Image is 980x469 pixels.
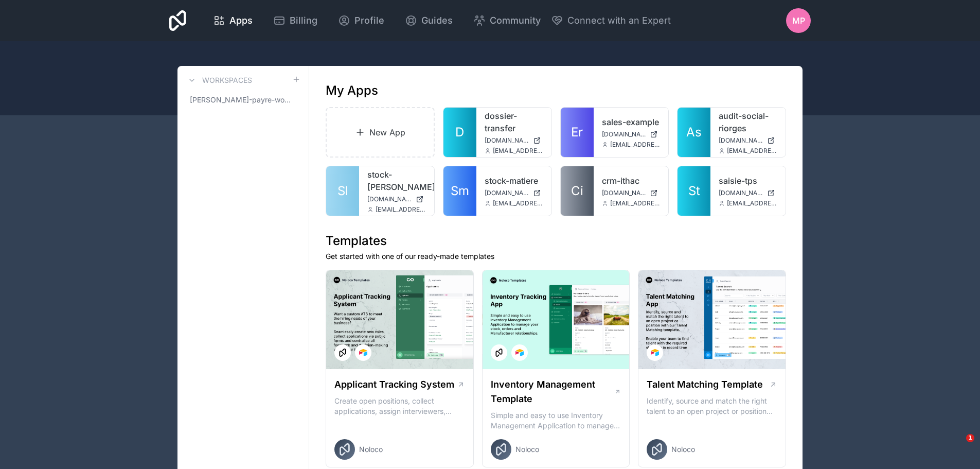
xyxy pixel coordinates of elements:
[610,199,661,207] span: [EMAIL_ADDRESS][DOMAIN_NAME]
[359,349,367,357] img: Airtable Logo
[688,183,700,199] span: St
[455,124,464,141] span: D
[326,107,435,158] a: New App
[515,444,539,455] span: Noloco
[337,183,348,199] span: Sl
[354,13,384,28] span: Profile
[678,166,710,216] a: St
[647,396,777,416] p: Identify, source and match the right talent to an open project or position with our Talent Matchi...
[334,377,454,392] h1: Applicant Tracking System
[515,349,524,357] img: Airtable Logo
[334,396,465,416] p: Create open positions, collect applications, assign interviewers, centralise candidate feedback a...
[490,13,541,28] span: Community
[421,13,453,28] span: Guides
[326,251,786,262] p: Get started with one of our ready-made templates
[567,13,671,28] span: Connect with an Expert
[602,130,646,138] span: [DOMAIN_NAME]
[326,233,786,249] h1: Templates
[491,377,614,406] h1: Inventory Management Template
[719,110,777,134] a: audit-social-riorges
[727,147,777,155] span: [EMAIL_ADDRESS][DOMAIN_NAME]
[610,141,661,149] span: [EMAIL_ADDRESS][DOMAIN_NAME]
[493,147,543,155] span: [EMAIL_ADDRESS][DOMAIN_NAME]
[485,175,543,187] a: stock-matiere
[561,166,594,216] a: Ci
[186,91,300,109] a: [PERSON_NAME]-payre-workspace
[719,136,777,145] a: [DOMAIN_NAME]
[485,136,543,145] a: [DOMAIN_NAME]
[561,108,594,157] a: Er
[485,189,543,197] a: [DOMAIN_NAME]
[326,82,378,99] h1: My Apps
[493,199,543,207] span: [EMAIL_ADDRESS][DOMAIN_NAME]
[602,130,661,138] a: [DOMAIN_NAME]
[451,183,469,199] span: Sm
[485,136,529,145] span: [DOMAIN_NAME]
[443,166,476,216] a: Sm
[792,14,805,27] span: MP
[651,349,659,357] img: Airtable Logo
[330,9,393,32] a: Profile
[443,108,476,157] a: D
[551,13,671,28] button: Connect with an Expert
[719,136,763,145] span: [DOMAIN_NAME]
[719,189,763,197] span: [DOMAIN_NAME]
[485,110,543,134] a: dossier-transfer
[719,189,777,197] a: [DOMAIN_NAME]
[602,175,661,187] a: crm-ithac
[571,183,583,199] span: Ci
[686,124,702,141] span: As
[397,9,461,32] a: Guides
[367,195,412,203] span: [DOMAIN_NAME][PERSON_NAME]
[376,205,426,214] span: [EMAIL_ADDRESS][DOMAIN_NAME]
[367,168,426,193] a: stock-[PERSON_NAME]
[265,9,326,32] a: Billing
[602,116,661,128] a: sales-example
[945,434,970,459] iframe: Intercom live chat
[205,9,261,32] a: Apps
[202,75,252,85] h3: Workspaces
[485,189,529,197] span: [DOMAIN_NAME]
[359,444,383,455] span: Noloco
[326,166,359,216] a: Sl
[186,74,252,86] a: Workspaces
[727,199,777,207] span: [EMAIL_ADDRESS][DOMAIN_NAME]
[229,13,253,28] span: Apps
[602,189,646,197] span: [DOMAIN_NAME]
[602,189,661,197] a: [DOMAIN_NAME]
[491,410,621,431] p: Simple and easy to use Inventory Management Application to manage your stock, orders and Manufact...
[678,108,710,157] a: As
[966,434,974,442] span: 1
[671,444,695,455] span: Noloco
[465,9,549,32] a: Community
[647,377,763,392] h1: Talent Matching Template
[290,13,317,28] span: Billing
[367,195,426,203] a: [DOMAIN_NAME][PERSON_NAME]
[190,95,292,105] span: [PERSON_NAME]-payre-workspace
[571,124,583,141] span: Er
[719,175,777,187] a: saisie-tps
